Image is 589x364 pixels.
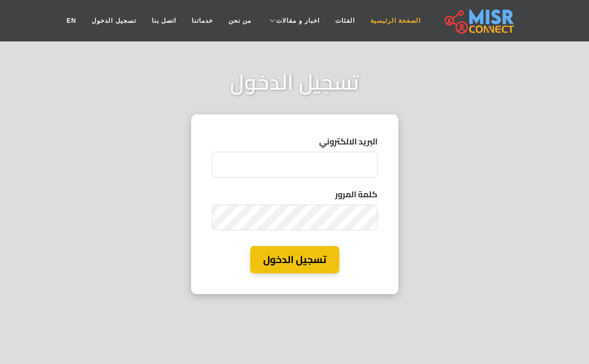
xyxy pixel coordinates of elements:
a: من نحن [221,11,259,31]
button: تسجيل الدخول [250,246,339,273]
label: البريد الالكتروني [212,135,378,148]
label: كلمة المرور [212,188,378,200]
a: خدماتنا [184,11,221,31]
span: اخبار و مقالات [276,16,320,25]
img: main.misr_connect [444,8,514,34]
a: EN [59,11,84,31]
a: اخبار و مقالات [259,11,327,31]
a: اتصل بنا [144,11,184,31]
a: الفئات [327,11,363,31]
a: تسجيل الدخول [84,11,143,31]
h2: تسجيل الدخول [230,70,360,95]
a: الصفحة الرئيسية [363,11,428,31]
